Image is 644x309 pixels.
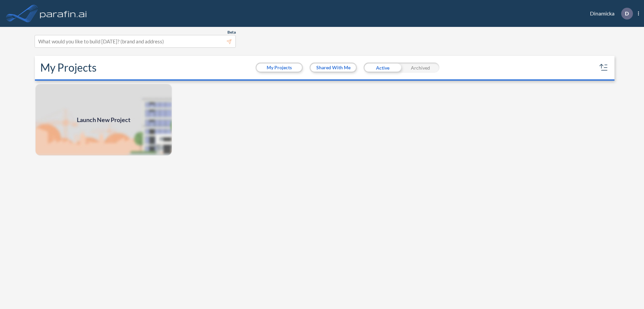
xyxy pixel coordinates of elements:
[39,7,88,20] img: logo
[625,10,629,16] p: D
[364,63,401,73] div: Active
[40,61,97,74] h2: My Projects
[598,62,609,73] button: sort
[227,30,236,35] span: Beta
[401,63,439,73] div: Archived
[35,83,172,156] a: Launch New Project
[257,64,302,72] button: My Projects
[35,83,172,156] img: add
[77,115,130,124] span: Launch New Project
[311,64,356,72] button: Shared With Me
[580,8,639,20] div: Dinamicka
